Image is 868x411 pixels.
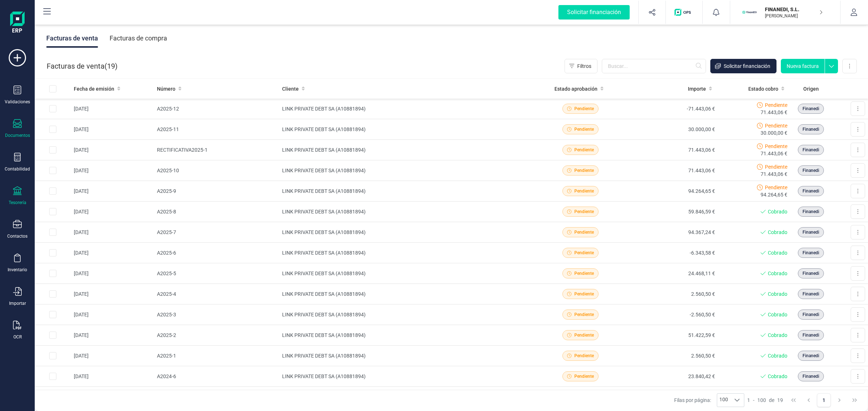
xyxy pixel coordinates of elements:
span: Estado aprobación [554,85,597,92]
div: Validaciones [5,99,30,105]
span: Finanedi [803,229,819,235]
td: A2025-4 [154,284,279,304]
td: A2025-1 [154,346,279,366]
div: Row Selected 85e19d34-2686-421c-8ddf-d20823388623 [49,187,56,195]
span: Pendiente [574,291,594,297]
span: Pendiente [574,373,594,380]
div: - [747,397,783,404]
td: [DATE] [71,366,154,387]
div: Facturas de compra [110,29,167,48]
td: LINK PRIVATE DEBT SA (A10881894) [279,202,535,222]
div: Row Selected f5113622-9239-413c-bf00-72cf8bf60852 [49,229,56,236]
button: Solicitar financiación [710,59,776,73]
td: LINK PRIVATE DEBT SA (A10881894) [279,284,535,304]
td: [DATE] [71,387,154,407]
td: 2.560,50 € [626,346,718,366]
span: Finanedi [803,352,819,359]
span: 71.443,06 € [761,150,787,157]
span: Cobrado [768,249,787,256]
img: Logo de OPS [675,9,694,16]
td: 30.000,00 € [626,119,718,140]
span: Finanedi [803,332,819,338]
span: Finanedi [803,126,819,133]
span: Pendiente [574,147,594,153]
td: LINK PRIVATE DEBT SA (A10881894) [279,304,535,325]
td: [DATE] [71,160,154,181]
span: Cobrado [768,270,787,277]
td: 51.422,59 € [626,325,718,346]
td: [DATE] [71,346,154,366]
span: Pendiente [574,270,594,277]
div: Contabilidad [5,166,30,172]
td: [DATE] [71,119,154,140]
td: LINK PRIVATE DEBT SA (A10881894) [279,325,535,346]
span: Pendiente [765,101,787,109]
td: [DATE] [71,325,154,346]
div: Solicitar financiación [558,5,630,20]
td: [DATE] [71,243,154,263]
button: Solicitar financiación [550,1,638,24]
span: 30.000,00 € [761,129,787,137]
span: Solicitar financiación [724,62,770,70]
span: Finanedi [803,167,819,174]
span: Pendiente [574,126,594,133]
span: Cobrado [768,290,787,298]
span: Finanedi [803,208,819,215]
span: Pendiente [574,167,594,174]
span: Pendiente [765,184,787,191]
div: Row Selected f948c42b-dc2a-4df4-bb41-071934d57753 [49,146,56,153]
span: Finanedi [803,270,819,277]
td: 94.264,65 € [626,181,718,202]
td: [DATE] [71,222,154,243]
span: 19 [777,397,783,404]
td: 71.443,06 € [626,140,718,160]
div: Contactos [7,233,27,239]
span: 71.443,06 € [761,109,787,116]
span: Pendiente [765,122,787,129]
td: LINK PRIVATE DEBT SA (A10881894) [279,243,535,263]
span: Cobrado [768,208,787,215]
span: Finanedi [803,291,819,297]
span: Importe [688,85,706,92]
td: [DATE] [71,181,154,202]
td: A2024-6 [154,366,279,387]
td: RECTIFICATIVA2025-1 [154,140,279,160]
td: A2025-5 [154,263,279,284]
button: Next Page [833,393,846,407]
td: A2025-6 [154,243,279,263]
div: Inventario [8,267,27,273]
div: Tesorería [9,200,26,205]
span: Finanedi [803,311,819,318]
td: -6.343,58 € [626,243,718,263]
span: 1 [747,397,750,404]
div: Row Selected 071e410c-57d3-458f-9340-66b715be3ec5 [49,352,56,359]
span: Pendiente [574,311,594,318]
span: Pendiente [574,332,594,338]
img: Logo Finanedi [10,12,25,35]
div: Row Selected 1c7fadc7-3346-4f5a-aa49-576d300c5ea3 [49,126,56,133]
div: Row Selected 2166f7c7-5b44-413f-99cb-8995035137d8 [49,311,56,318]
td: 2.560,50 € [626,284,718,304]
button: Logo de OPS [670,1,698,24]
td: 11.848,20 € [626,387,718,407]
span: Cobrado [768,373,787,380]
span: Finanedi [803,250,819,256]
div: Row Selected 1497cca4-0830-4410-94bc-ed64748248f6 [49,105,56,112]
td: 71.443,06 € [626,160,718,181]
span: Finanedi [803,105,819,112]
td: -71.443,06 € [626,99,718,119]
td: LINK PRIVATE DEBT SA (A10881894) [279,222,535,243]
div: Importar [9,300,26,306]
span: Número [157,85,175,92]
td: A2025-11 [154,119,279,140]
span: 71.443,06 € [761,170,787,178]
td: LINK PRIVATE DEBT SA (A10881894) [279,140,535,160]
span: Cobrado [768,332,787,339]
td: A2025-10 [154,160,279,181]
span: Finanedi [803,188,819,194]
span: Filtros [577,62,591,70]
span: de [769,397,774,404]
span: Pendiente [574,188,594,194]
div: All items unselected [49,85,56,92]
div: Facturas de venta ( ) [47,59,118,73]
